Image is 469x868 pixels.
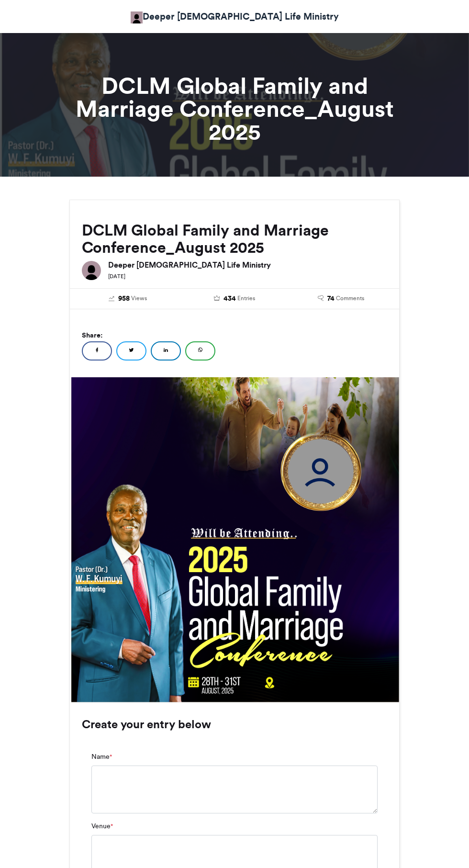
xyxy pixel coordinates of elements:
span: Comments [336,294,364,303]
h2: DCLM Global Family and Marriage Conference_August 2025 [82,222,387,256]
h6: Deeper [DEMOGRAPHIC_DATA] Life Ministry [108,261,387,269]
h3: Create your entry below [82,719,387,730]
img: Obafemi Bello [131,11,143,23]
label: Venue [91,821,113,831]
span: Views [131,294,147,303]
span: 74 [327,293,335,304]
img: Deeper Christian Life Ministry [82,261,101,280]
img: 1755959879.765-6380a9a57c188a73027e6ba8754f212af576e20a.png [274,424,369,519]
img: 1756063404.084-d819a6bf25e6227a59dd4f175d467a2af53d37ab.png [71,377,399,702]
h5: Share: [82,329,387,341]
a: 958 Views [82,293,174,304]
small: [DATE] [108,273,125,280]
a: 74 Comments [295,293,387,304]
label: Name [91,752,112,762]
span: 958 [118,293,130,304]
h1: DCLM Global Family and Marriage Conference_August 2025 [69,74,400,143]
a: Deeper [DEMOGRAPHIC_DATA] Life Ministry [131,10,339,23]
a: 434 Entries [189,293,281,304]
span: Entries [237,294,255,303]
span: 434 [223,293,236,304]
